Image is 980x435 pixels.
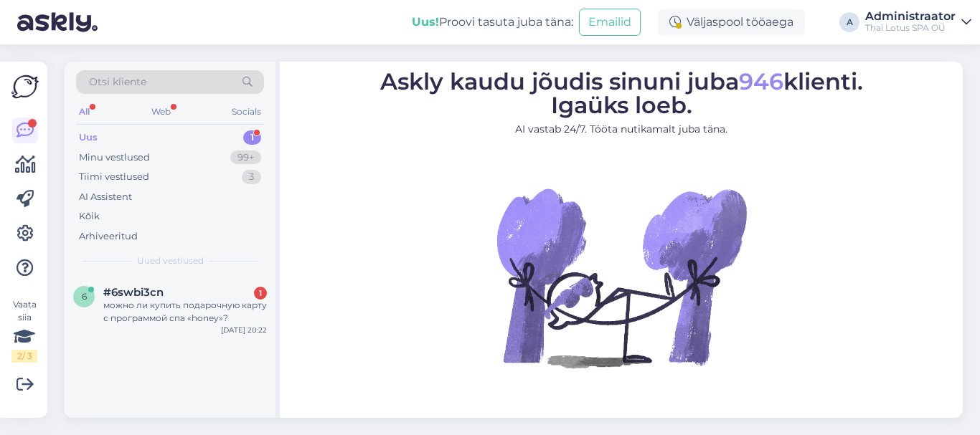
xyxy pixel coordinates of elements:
div: 2 / 3 [11,350,37,363]
div: Thai Lotus SPA OÜ [865,22,956,34]
div: [DATE] 20:22 [221,325,267,335]
div: 3 [242,170,261,184]
span: 946 [739,67,783,95]
p: AI vastab 24/7. Tööta nutikamalt juba täna. [380,122,863,137]
div: Administraator [865,11,956,22]
div: 99+ [230,150,261,165]
b: Uus! [412,15,439,29]
img: Askly Logo [11,73,39,100]
button: Emailid [579,9,641,36]
div: Vaata siia [11,298,37,363]
img: No Chat active [492,148,750,406]
div: можно ли купить подарочную карту с программой спа «honey»? [103,299,267,325]
div: Minu vestlused [79,150,150,165]
div: Socials [229,102,264,121]
div: A [839,12,859,32]
span: Askly kaudu jõudis sinuni juba klienti. Igaüks loeb. [380,67,863,119]
div: Proovi tasuta juba täna: [412,14,573,31]
div: Tiimi vestlused [79,170,149,184]
span: Uued vestlused [137,254,204,267]
div: 1 [243,130,261,145]
div: AI Assistent [79,190,132,204]
a: AdministraatorThai Lotus SPA OÜ [865,11,971,34]
div: Uus [79,130,98,145]
span: #6swbi3cn [103,286,164,299]
span: Otsi kliente [89,75,146,90]
div: All [76,102,93,121]
div: Web [149,102,174,121]
span: 6 [82,291,87,302]
div: Kõik [79,209,100,224]
div: 1 [254,287,267,300]
div: Arhiveeritud [79,229,138,244]
div: Väljaspool tööaega [658,9,805,35]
